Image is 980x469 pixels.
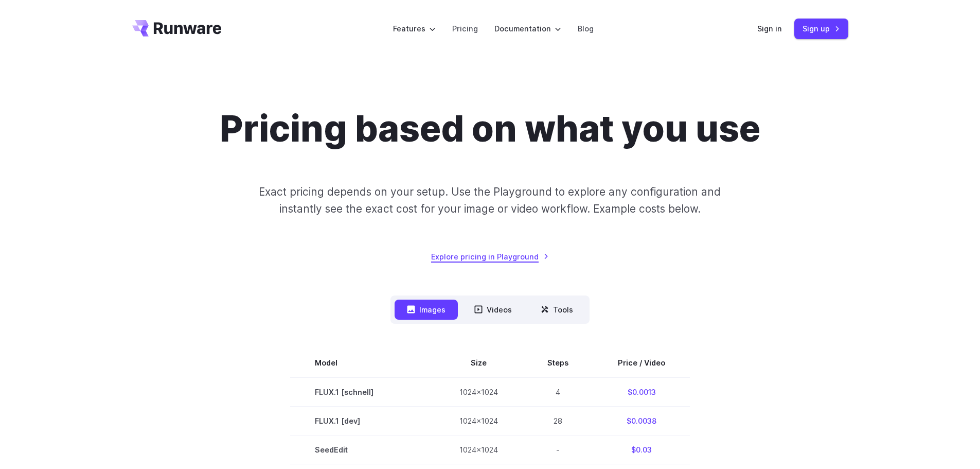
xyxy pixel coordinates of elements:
label: Features [393,23,436,34]
th: Size [435,349,523,377]
td: 4 [523,377,593,407]
a: Sign up [794,19,848,39]
td: 1024x1024 [435,435,523,464]
button: Tools [528,300,585,320]
td: 1024x1024 [435,377,523,407]
label: Documentation [494,23,561,34]
td: FLUX.1 [schnell] [290,377,435,407]
td: FLUX.1 [dev] [290,406,435,435]
td: 28 [523,406,593,435]
td: 1024x1024 [435,406,523,435]
h1: Pricing based on what you use [220,107,760,150]
a: Go to / [132,20,222,37]
button: Images [395,300,458,320]
td: - [523,435,593,464]
td: $0.0013 [593,377,690,407]
td: $0.03 [593,435,690,464]
td: SeedEdit [290,435,435,464]
a: Explore pricing in Playground [431,251,549,263]
td: $0.0038 [593,406,690,435]
th: Model [290,349,435,377]
a: Sign in [757,23,782,34]
a: Blog [578,23,594,34]
th: Price / Video [593,349,690,377]
th: Steps [523,349,593,377]
p: Exact pricing depends on your setup. Use the Playground to explore any configuration and instantl... [239,183,740,218]
a: Pricing [452,23,478,34]
button: Videos [462,300,524,320]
